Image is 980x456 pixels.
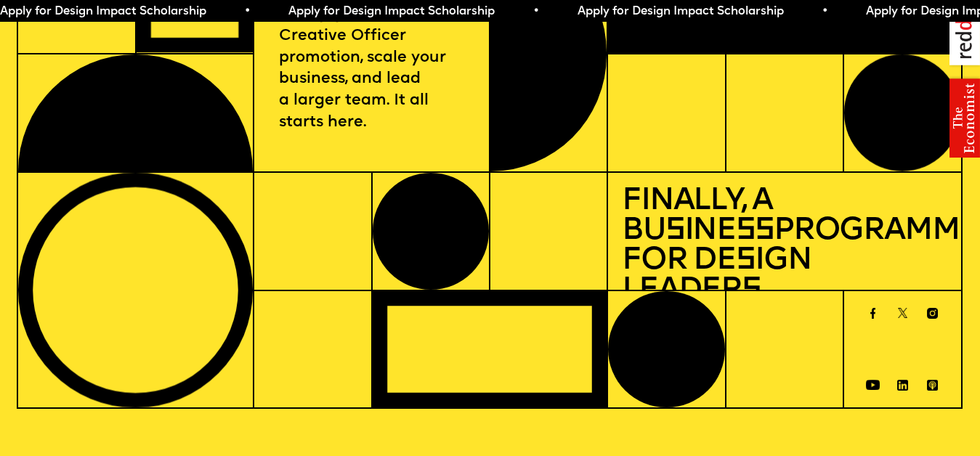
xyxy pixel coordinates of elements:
span: • [532,6,539,17]
span: • [244,6,251,17]
span: ss [736,216,774,247]
h1: Finally, a Bu ine Programme for De ign Leader [622,187,947,306]
span: s [665,216,684,247]
span: s [742,275,761,306]
span: s [736,245,755,277]
span: • [822,6,828,17]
